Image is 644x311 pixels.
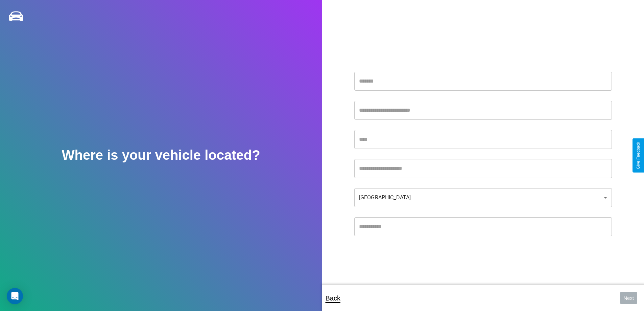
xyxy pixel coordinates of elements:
[7,288,23,304] div: Open Intercom Messenger
[636,142,641,169] div: Give Feedback
[620,292,637,304] button: Next
[62,148,260,163] h2: Where is your vehicle located?
[354,188,612,207] div: [GEOGRAPHIC_DATA]
[326,292,340,304] p: Back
